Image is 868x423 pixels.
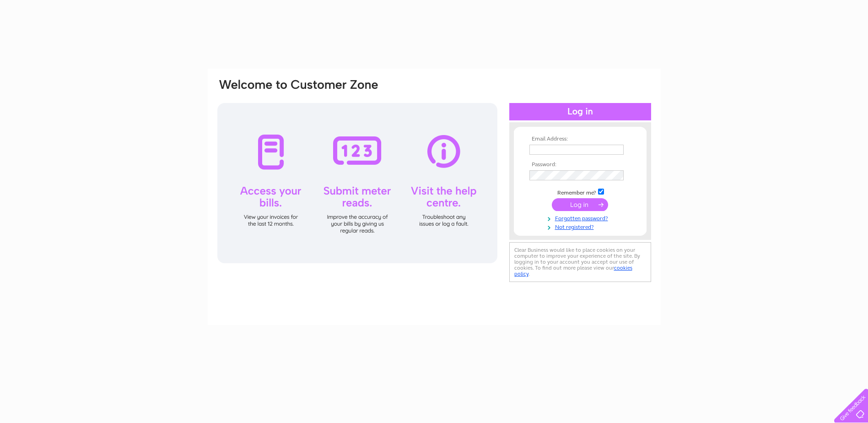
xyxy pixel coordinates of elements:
[514,265,632,277] a: cookies policy
[552,198,608,211] input: Submit
[527,136,633,142] th: Email Address:
[509,242,651,282] div: Clear Business would like to place cookies on your computer to improve your experience of the sit...
[529,213,633,222] a: Forgotten password?
[527,187,633,196] td: Remember me?
[527,162,633,168] th: Password:
[529,222,633,231] a: Not registered?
